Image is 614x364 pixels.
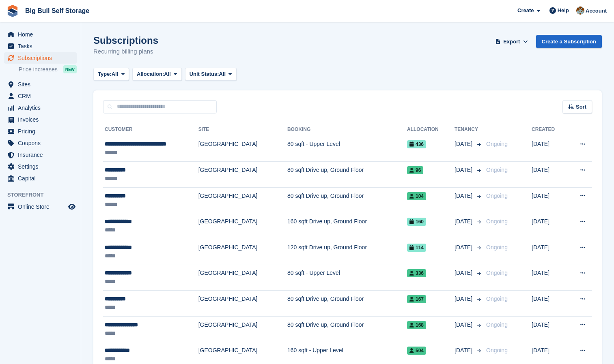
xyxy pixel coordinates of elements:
a: menu [4,29,77,40]
span: 436 [407,140,426,148]
span: [DATE] [455,243,474,252]
span: Subscriptions [18,52,67,64]
span: 96 [407,166,423,174]
span: Settings [18,161,67,172]
span: [DATE] [455,295,474,303]
a: menu [4,201,77,212]
a: menu [4,41,77,52]
span: Ongoing [486,167,508,173]
span: All [219,70,226,78]
a: Create a Subscription [536,35,602,48]
td: [GEOGRAPHIC_DATA] [198,187,287,213]
span: Capital [18,173,67,184]
a: menu [4,52,77,64]
span: Type: [98,70,112,78]
span: Price increases [19,66,58,73]
span: Help [558,6,569,15]
td: [GEOGRAPHIC_DATA] [198,213,287,239]
span: Storefront [7,191,81,199]
td: 80 sqft Drive up, Ground Floor [287,187,407,213]
td: [GEOGRAPHIC_DATA] [198,265,287,291]
img: stora-icon-8386f47178a22dfd0bd8f6a31ec36ba5ce8667c1dd55bd0f319d3a0aa187defe.svg [6,5,19,17]
td: [DATE] [532,213,567,239]
span: All [112,70,118,78]
a: Big Bull Self Storage [22,4,93,17]
span: 104 [407,192,426,200]
a: Preview store [67,202,77,212]
span: Home [18,29,67,40]
td: [GEOGRAPHIC_DATA] [198,291,287,317]
a: menu [4,79,77,90]
span: Ongoing [486,218,508,225]
span: [DATE] [455,166,474,174]
a: Price increases NEW [19,65,77,74]
span: 168 [407,321,426,329]
a: menu [4,137,77,149]
span: Pricing [18,126,67,137]
span: [DATE] [455,217,474,226]
a: menu [4,126,77,137]
span: [DATE] [455,346,474,355]
td: [GEOGRAPHIC_DATA] [198,316,287,342]
th: Allocation [407,123,455,136]
p: Recurring billing plans [93,47,158,56]
td: [GEOGRAPHIC_DATA] [198,239,287,265]
span: Sites [18,79,67,90]
td: [DATE] [532,162,567,188]
td: 160 sqft Drive up, Ground Floor [287,213,407,239]
img: Mike Llewellen Palmer [576,6,584,15]
button: Unit Status: All [185,68,237,81]
th: Tenancy [455,123,483,136]
span: CRM [18,90,67,102]
span: Sort [576,103,586,111]
span: 167 [407,295,426,303]
th: Customer [103,123,198,136]
span: Online Store [18,201,67,212]
span: [DATE] [455,192,474,200]
td: 120 sqft Drive up, Ground Floor [287,239,407,265]
th: Site [198,123,287,136]
a: menu [4,102,77,113]
td: 80 sqft Drive up, Ground Floor [287,291,407,317]
span: Ongoing [486,347,508,353]
h1: Subscriptions [93,35,158,46]
div: NEW [63,65,77,73]
td: [GEOGRAPHIC_DATA] [198,136,287,162]
span: [DATE] [455,140,474,148]
span: Account [586,7,607,15]
span: [DATE] [455,321,474,329]
span: 504 [407,347,426,355]
a: menu [4,114,77,125]
span: Ongoing [486,193,508,199]
span: [DATE] [455,269,474,277]
td: [DATE] [532,291,567,317]
span: Allocation: [137,70,164,78]
td: [DATE] [532,316,567,342]
span: Invoices [18,114,67,125]
span: Coupons [18,137,67,149]
span: Ongoing [486,244,508,251]
span: Ongoing [486,321,508,328]
span: 160 [407,218,426,226]
td: [GEOGRAPHIC_DATA] [198,162,287,188]
span: Unit Status: [190,70,219,78]
span: Tasks [18,41,67,52]
td: [DATE] [532,239,567,265]
td: 80 sqft - Upper Level [287,265,407,291]
td: 80 sqft Drive up, Ground Floor [287,162,407,188]
span: Export [503,38,520,46]
td: [DATE] [532,265,567,291]
span: 336 [407,269,426,277]
td: 80 sqft - Upper Level [287,136,407,162]
span: Ongoing [486,295,508,302]
button: Type: All [93,68,129,81]
span: Ongoing [486,141,508,147]
span: 114 [407,244,426,252]
button: Allocation: All [132,68,182,81]
a: menu [4,173,77,184]
span: Ongoing [486,270,508,276]
th: Created [532,123,567,136]
span: Insurance [18,149,67,161]
span: All [164,70,171,78]
button: Export [494,35,530,48]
